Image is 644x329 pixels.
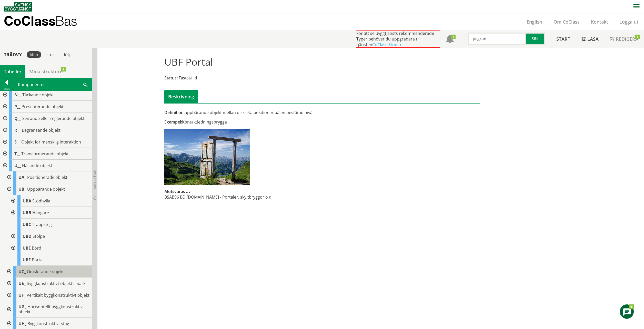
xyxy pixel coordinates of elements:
div: uppbärande objekt mellan diskreta positioner på en bestämd nivå [164,110,372,115]
span: UBB [23,210,31,215]
img: Svensk Byggtjänst [4,2,32,12]
a: Kontakt [585,19,614,25]
span: UBA [23,198,31,204]
span: UB_ [18,186,26,192]
span: Vertikalt byggkonstruktivt objekt [27,292,89,298]
span: UBE [23,245,31,251]
div: Gå till informationssidan för CoClass Studio [8,219,92,230]
div: Gå till informationssidan för CoClass Studio [8,230,92,242]
span: UBD [23,233,32,239]
span: Läsa [587,36,599,42]
div: stor [43,51,57,58]
div: Gå till informationssidan för CoClass Studio [8,242,92,254]
span: UF_ [18,292,26,298]
div: Gå till informationssidan för CoClass Studio [4,171,92,183]
a: Start [551,30,576,48]
div: Gå till informationssidan för CoClass Studio [4,289,92,301]
div: Gå till informationssidan för CoClass Studio [4,277,92,289]
div: dölj [59,51,73,58]
div: Kontaktledningsbrygga [164,119,372,125]
span: Start [556,36,570,42]
div: Komponenter [13,78,92,91]
span: Redigera [616,36,638,42]
span: UG_ [18,304,26,310]
span: Objekt för mänsklig interaktion [21,139,81,145]
a: Mina strukturer [25,65,68,78]
span: Styrande eller reglerande objekt [22,116,85,121]
span: N__ [14,92,21,98]
span: Bas [55,13,77,28]
span: Hängare [32,210,49,215]
img: ubf-portal.jpg [164,129,250,185]
span: UH_ [18,321,26,326]
span: Stolpe [33,233,45,239]
span: Transformerande objekt [21,151,69,157]
span: Definition: [164,110,185,115]
span: UBF [23,257,31,263]
span: Trappsteg [32,222,52,227]
span: Dölj trädvy [93,170,97,190]
span: Status: [164,75,178,81]
span: UBC [23,222,31,227]
span: Täckande objekt [22,92,54,98]
span: Omslutande objekt [27,269,64,274]
div: Gå till informationssidan för CoClass Studio [4,266,92,277]
span: R__ [14,127,21,133]
a: Redigera [604,30,644,48]
span: T__ [14,151,20,157]
td: [DOMAIN_NAME] - Portaler, skyltbryggor o d [187,194,271,200]
input: Sök [468,33,526,45]
span: Stödhylla [32,198,50,204]
div: Tillbaka [0,87,13,91]
span: Begränsande objekt [22,127,61,133]
span: Bord [32,245,41,251]
div: Gå till informationssidan för CoClass Studio [8,195,92,207]
span: UE_ [18,281,26,286]
span: Exempel: [164,119,182,125]
a: Läsa [576,30,604,48]
span: Fastställd [179,75,197,81]
span: Portal [32,257,44,263]
div: För att se Byggtjänsts rekommenderade Typer behöver du uppgradera till tjänsten [356,30,440,48]
p: CoClass [4,18,77,24]
td: BSAB96 BD: [164,194,187,200]
span: P__ [14,104,21,109]
span: Presenterande objekt [22,104,64,109]
h1: UBF Portal [164,56,213,67]
span: Notifikationer [446,35,454,44]
div: Gå till informationssidan för CoClass Studio [8,207,92,219]
div: Gå till informationssidan för CoClass Studio [4,301,92,318]
div: liten [27,51,41,58]
span: Q__ [14,116,21,121]
span: UC_ [18,269,26,274]
span: Positionerade objekt [27,174,67,180]
span: Motsvaras av [164,189,191,194]
a: CoClass Studio [372,42,401,47]
span: Sök i tabellen [83,82,87,87]
a: English [521,19,548,25]
span: Byggkonstruktivt objekt i mark [27,281,85,286]
div: Gå till informationssidan för CoClass Studio [8,254,92,266]
div: Trädvy [1,52,25,57]
span: Horisontellt byggkonstruktivt objekt [18,304,84,315]
div: Beskrivning [164,90,198,103]
span: U__ [14,163,21,168]
a: CoClassBas [4,14,88,30]
span: Uppbärande objekt [27,186,65,192]
span: UA_ [18,174,26,180]
a: Om CoClass [548,19,585,25]
span: S__ [14,139,20,145]
a: Logga ut [614,19,644,25]
span: Byggkonstruktivt stag [27,321,69,326]
div: Gå till informationssidan för CoClass Studio [4,183,92,266]
button: Sök [526,33,545,45]
span: Hållande objekt [22,163,52,168]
